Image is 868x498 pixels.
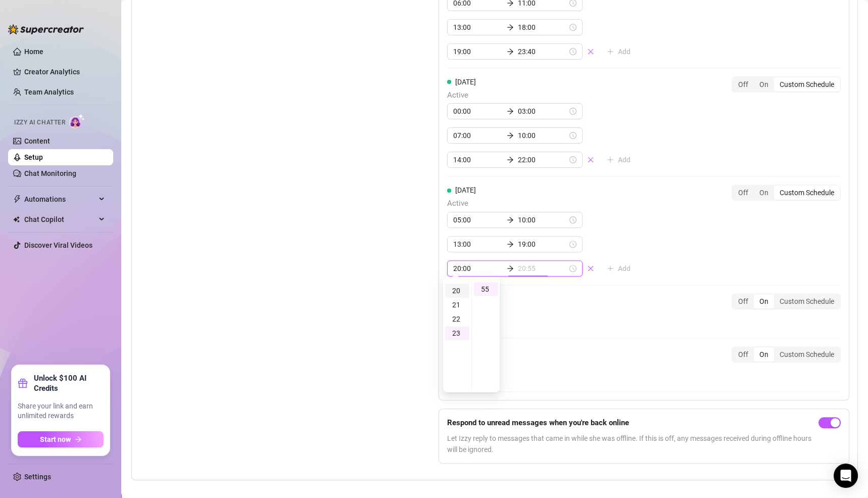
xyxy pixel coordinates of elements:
[75,436,82,443] span: arrow-right
[13,216,20,223] img: Chat Copilot
[518,214,567,225] input: End time
[447,433,814,455] span: Let Izzy reply to messages that came in while she was offline. If this is off, any messages recei...
[732,185,841,201] div: segmented control
[453,214,503,225] input: Start time
[453,239,503,250] input: Start time
[24,191,96,207] span: Automations
[445,298,469,312] div: 21
[599,43,639,60] button: Add
[447,418,629,427] strong: Respond to unread messages when you're back online
[518,106,567,117] input: End time
[774,347,840,361] div: Custom Schedule
[599,152,639,168] button: Add
[518,263,567,274] input: End time
[754,294,774,308] div: On
[18,378,28,388] span: gift
[8,24,84,34] img: logo-BBDzfeDw.svg
[447,89,639,102] span: Active
[14,118,65,127] span: Izzy AI Chatter
[445,326,469,340] div: 23
[24,64,105,80] a: Creator Analytics
[733,294,754,308] div: Off
[455,186,476,194] span: [DATE]
[518,46,567,57] input: End time
[507,132,514,139] span: arrow-right
[445,312,469,326] div: 22
[453,46,503,57] input: Start time
[587,265,594,272] span: close
[455,78,476,86] span: [DATE]
[24,137,50,145] a: Content
[587,156,594,163] span: close
[24,169,76,177] a: Chat Monitoring
[24,88,74,96] a: Team Analytics
[13,195,21,203] span: thunderbolt
[34,373,104,393] strong: Unlock $100 AI Credits
[453,130,503,141] input: Start time
[733,77,754,92] div: Off
[507,216,514,223] span: arrow-right
[447,198,639,210] span: Active
[732,293,841,309] div: segmented control
[587,48,594,55] span: close
[453,106,503,117] input: Start time
[445,284,469,298] div: 20
[24,211,96,228] span: Chat Copilot
[518,22,567,33] input: End time
[18,401,104,421] span: Share your link and earn unlimited rewards
[732,346,841,363] div: segmented control
[69,114,85,128] img: AI Chatter
[453,154,503,165] input: Start time
[754,77,774,92] div: On
[599,260,639,277] button: Add
[24,241,92,249] a: Discover Viral Videos
[733,347,754,361] div: Off
[24,473,51,481] a: Settings
[518,154,567,165] input: End time
[18,431,104,447] button: Start nowarrow-right
[24,48,43,56] a: Home
[774,294,840,308] div: Custom Schedule
[518,130,567,141] input: End time
[754,347,774,361] div: On
[507,48,514,55] span: arrow-right
[507,265,514,272] span: arrow-right
[474,282,498,296] div: 55
[507,24,514,31] span: arrow-right
[453,263,503,274] input: Start time
[24,153,43,161] a: Setup
[507,156,514,163] span: arrow-right
[774,77,840,92] div: Custom Schedule
[834,464,858,488] div: Open Intercom Messenger
[732,76,841,93] div: segmented control
[453,22,503,33] input: Start time
[507,108,514,115] span: arrow-right
[518,239,567,250] input: End time
[733,186,754,200] div: Off
[40,435,71,443] span: Start now
[754,186,774,200] div: On
[774,186,840,200] div: Custom Schedule
[507,241,514,248] span: arrow-right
